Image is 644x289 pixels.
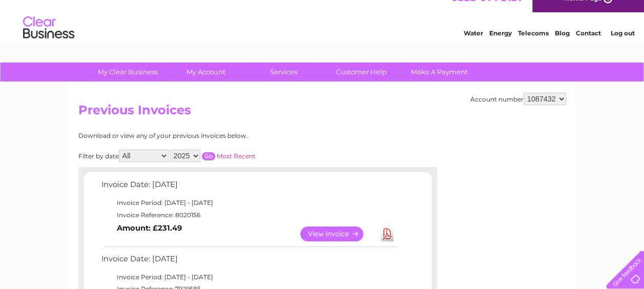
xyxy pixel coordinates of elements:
a: Most Recent [217,152,256,160]
div: Download or view any of your previous invoices below. [78,132,347,139]
a: My Account [163,63,248,81]
td: Invoice Period: [DATE] - [DATE] [99,271,399,283]
div: Filter by date [78,150,347,162]
a: Make A Payment [397,63,482,81]
a: Customer Help [319,63,404,81]
a: 0333 014 3131 [451,5,522,18]
td: Invoice Period: [DATE] - [DATE] [99,197,399,209]
a: Blog [555,44,570,51]
h2: Previous Invoices [78,103,566,122]
a: My Clear Business [86,63,170,81]
b: Amount: £231.49 [117,223,182,233]
a: Energy [489,44,512,51]
img: logo.png [23,27,75,58]
div: Clear Business is a trading name of Verastar Limited (registered in [GEOGRAPHIC_DATA] No. 3667643... [80,6,565,50]
a: Telecoms [518,44,549,51]
a: View [300,226,376,241]
a: Water [464,44,483,51]
td: Invoice Reference: 8020156 [99,209,399,221]
td: Invoice Date: [DATE] [99,178,399,197]
div: Account number [470,93,566,105]
a: Services [241,63,326,81]
td: Invoice Date: [DATE] [99,252,399,271]
a: Download [381,226,393,241]
a: Contact [576,44,601,51]
a: Log out [610,44,634,51]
